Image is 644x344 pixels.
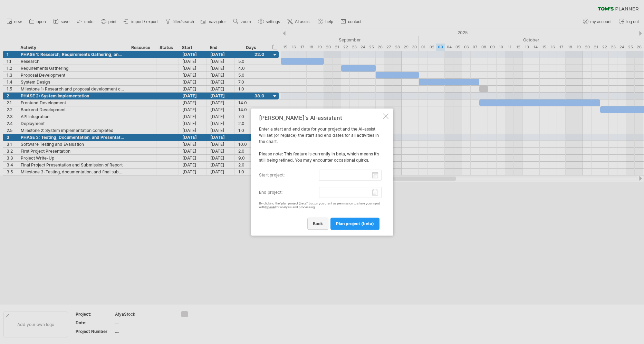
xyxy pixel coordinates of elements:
[307,218,328,230] a: back
[259,115,382,229] div: Enter a start and end date for your project and the AI-assist will set (or replace) the start and...
[336,221,374,226] span: plan project (beta)
[259,202,382,209] div: By clicking the 'plan project (beta)' button you grant us permission to share your input with for...
[259,170,319,181] label: start project:
[265,205,276,209] a: OpenAI
[313,221,323,226] span: back
[330,218,379,230] a: plan project (beta)
[259,187,319,198] label: end project:
[259,115,382,121] div: [PERSON_NAME]'s AI-assistant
